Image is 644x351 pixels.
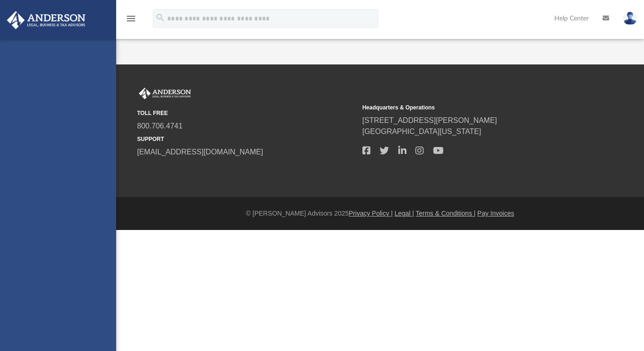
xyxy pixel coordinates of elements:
img: User Pic [623,12,637,25]
img: Anderson Advisors Platinum Portal [137,88,193,100]
small: Headquarters & Operations [362,103,581,112]
small: SUPPORT [137,135,356,143]
i: menu [125,13,137,24]
i: search [155,13,165,23]
small: TOLL FREE [137,109,356,117]
img: Anderson Advisors Platinum Portal [4,11,88,29]
a: Pay Invoices [477,210,514,217]
a: [GEOGRAPHIC_DATA][US_STATE] [362,128,481,135]
a: Legal | [394,210,414,217]
div: © [PERSON_NAME] Advisors 2025 [116,209,644,218]
a: Terms & Conditions | [416,210,476,217]
a: menu [125,18,137,24]
a: Privacy Policy | [349,210,393,217]
a: [EMAIL_ADDRESS][DOMAIN_NAME] [137,148,263,156]
a: 800.706.4741 [137,122,183,130]
a: [STREET_ADDRESS][PERSON_NAME] [362,116,497,124]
